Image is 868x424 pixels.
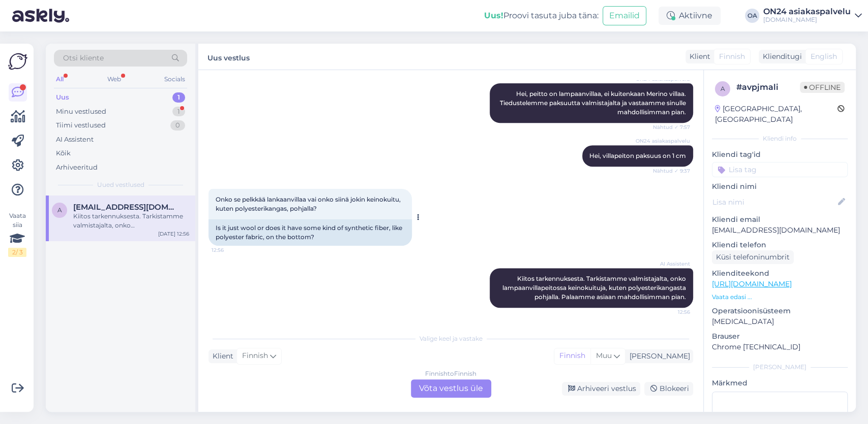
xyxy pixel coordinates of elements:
[56,148,71,158] div: Kõik
[652,260,690,268] span: AI Assistent
[652,308,690,316] span: 12:56
[712,279,792,288] a: [URL][DOMAIN_NAME]
[712,292,848,302] p: Vaata edasi ...
[712,331,848,342] p: Brauser
[715,104,837,125] div: [GEOGRAPHIC_DATA], [GEOGRAPHIC_DATA]
[208,219,412,246] div: Is it just wool or does it have some kind of synthetic fiber, like polyester fabric, on the bottom?
[158,230,189,238] div: [DATE] 12:56
[712,225,848,236] p: [EMAIL_ADDRESS][DOMAIN_NAME]
[8,211,26,257] div: Vaata siia
[208,351,233,362] div: Klient
[659,7,721,25] div: Aktiivne
[712,134,848,143] div: Kliendi info
[207,50,250,63] label: Uus vestlus
[212,246,250,254] span: 12:56
[685,51,710,62] div: Klient
[242,350,268,362] span: Finnish
[759,51,802,62] div: Klienditugi
[554,348,590,364] div: Finnish
[57,206,62,214] span: a
[712,316,848,327] p: [MEDICAL_DATA]
[712,149,848,160] p: Kliendi tag'id
[644,382,693,396] div: Blokeeri
[712,197,836,208] input: Lisa nimi
[208,334,693,343] div: Valige keel ja vastake
[56,135,94,145] div: AI Assistent
[162,73,187,86] div: Socials
[56,162,98,173] div: Arhiveeritud
[589,152,686,159] span: Hei, villapeiton paksuus on 1 cm
[712,240,848,250] p: Kliendi telefon
[719,51,745,62] span: Finnish
[603,6,646,25] button: Emailid
[712,214,848,225] p: Kliendi email
[712,342,848,352] p: Chrome [TECHNICAL_ID]
[712,306,848,316] p: Operatsioonisüsteem
[721,85,725,92] span: a
[745,9,759,23] div: OA
[54,73,66,86] div: All
[411,379,491,398] div: Võta vestlus üle
[502,275,687,301] span: Kiitos tarkennuksesta. Tarkistamme valmistajalta, onko lampaanvillapeitossa keinokuituja, kuten p...
[484,10,598,22] div: Proovi tasuta juba täna:
[763,8,851,16] div: ON24 asiakaspalvelu
[73,212,189,230] div: Kiitos tarkennuksesta. Tarkistamme valmistajalta, onko lampaanvillapeitossa keinokuituja, kuten p...
[63,53,104,63] span: Otsi kliente
[562,382,640,396] div: Arhiveeri vestlus
[652,123,690,131] span: Nähtud ✓ 7:57
[712,181,848,192] p: Kliendi nimi
[712,268,848,279] p: Klienditeekond
[500,90,687,116] span: Hei, peitto on lampaanvillaa, ei kuitenkaan Merino villaa. Tiedustelemme paksuutta valmistajalta ...
[736,81,800,93] div: # avpjmali
[105,73,123,86] div: Web
[56,120,106,131] div: Tiimi vestlused
[97,180,144,189] span: Uued vestlused
[811,51,837,62] span: English
[216,195,402,212] span: Onko se pelkkää lankaanvillaa vai onko siinä jokin keinokuitu, kuten polyesterikangas, pohjalla?
[800,82,845,93] span: Offline
[425,369,476,378] div: Finnish to Finnish
[712,363,848,372] div: [PERSON_NAME]
[712,162,848,177] input: Lisa tag
[712,378,848,388] p: Märkmed
[56,107,106,117] div: Minu vestlused
[172,92,185,103] div: 1
[763,8,862,24] a: ON24 asiakaspalvelu[DOMAIN_NAME]
[636,137,690,145] span: ON24 asiakaspalvelu
[172,107,185,117] div: 1
[625,351,690,362] div: [PERSON_NAME]
[712,250,794,264] div: Küsi telefoninumbrit
[596,351,612,360] span: Muu
[484,11,503,20] b: Uus!
[73,203,179,212] span: antto.p@hotmail.com
[652,167,690,175] span: Nähtud ✓ 9:37
[170,120,185,131] div: 0
[8,248,26,257] div: 2 / 3
[56,92,69,103] div: Uus
[763,16,851,24] div: [DOMAIN_NAME]
[8,52,27,71] img: Askly Logo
